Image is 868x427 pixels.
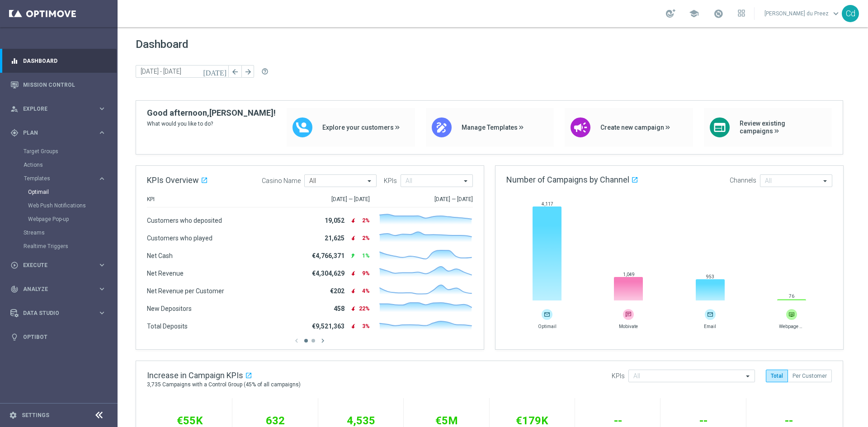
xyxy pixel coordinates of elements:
[24,176,98,181] div: Templates
[98,174,106,183] i: keyboard_arrow_right
[23,130,98,136] span: Plan
[10,129,19,137] i: gps_fixed
[10,73,106,97] div: Mission Control
[28,188,94,196] a: Optimail
[10,57,107,65] button: equalizer Dashboard
[98,128,106,137] i: keyboard_arrow_right
[24,229,94,236] a: Streams
[28,202,94,209] a: Web Push Notifications
[842,5,859,22] div: Cd
[10,310,107,317] button: Data Studio keyboard_arrow_right
[24,172,117,226] div: Templates
[10,325,106,349] div: Optibot
[28,199,117,212] div: Web Push Notifications
[24,145,117,158] div: Target Groups
[23,286,98,292] span: Analyze
[23,49,106,73] a: Dashboard
[10,105,19,113] i: person_search
[24,226,117,239] div: Streams
[10,105,107,113] button: person_search Explore keyboard_arrow_right
[10,333,19,341] i: lightbulb
[98,261,106,269] i: keyboard_arrow_right
[9,411,17,419] i: settings
[10,285,98,293] div: Analyze
[24,161,94,169] a: Actions
[764,7,842,20] a: [PERSON_NAME] du Preezkeyboard_arrow_down
[28,212,117,226] div: Webpage Pop-up
[22,413,49,418] a: Settings
[10,286,107,293] button: track_changes Analyze keyboard_arrow_right
[23,325,106,349] a: Optibot
[23,310,98,316] span: Data Studio
[23,106,98,112] span: Explore
[24,175,107,182] button: Templates keyboard_arrow_right
[24,148,94,155] a: Target Groups
[10,262,107,269] button: play_circle_outline Execute keyboard_arrow_right
[24,176,89,181] span: Templates
[10,261,98,269] div: Execute
[98,309,106,317] i: keyboard_arrow_right
[24,158,117,172] div: Actions
[831,9,841,19] span: keyboard_arrow_down
[10,285,19,293] i: track_changes
[10,57,19,65] i: equalizer
[98,104,106,113] i: keyboard_arrow_right
[23,73,106,97] a: Mission Control
[10,309,98,317] div: Data Studio
[28,216,94,223] a: Webpage Pop-up
[28,185,117,199] div: Optimail
[98,285,106,293] i: keyboard_arrow_right
[10,81,107,89] button: Mission Control
[10,105,98,113] div: Explore
[24,239,117,253] div: Realtime Triggers
[10,49,106,73] div: Dashboard
[10,129,98,137] div: Plan
[689,9,699,19] span: school
[23,263,98,268] span: Execute
[24,243,94,250] a: Realtime Triggers
[10,333,107,341] button: lightbulb Optibot
[10,261,19,269] i: play_circle_outline
[10,129,107,136] button: gps_fixed Plan keyboard_arrow_right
